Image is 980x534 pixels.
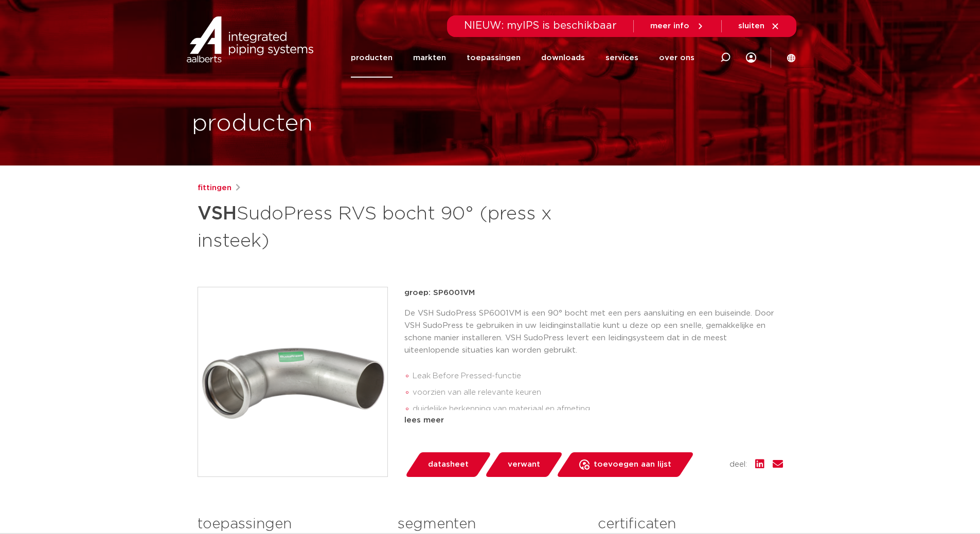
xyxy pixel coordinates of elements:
[413,368,783,384] li: Leak Before Pressed-functie
[404,287,783,299] p: groep: SP6001VM
[650,22,705,31] a: meer info
[198,287,387,476] img: Product Image for VSH SudoPress RVS bocht 90° (press x insteek)
[413,384,783,401] li: voorzien van alle relevante keuren
[541,38,585,78] a: downloads
[464,21,617,31] span: NIEUW: myIPS is beschikbaar
[650,22,689,30] span: meer info
[404,307,783,357] p: De VSH SudoPress SP6001VM is een 90° bocht met een pers aansluiting en een buiseinde. Door VSH Su...
[351,38,393,78] a: producten
[659,38,694,78] a: over ons
[413,38,446,78] a: markten
[594,456,671,473] span: toevoegen aan lijst
[738,22,780,31] a: sluiten
[198,182,231,194] a: fittingen
[605,38,638,78] a: services
[508,456,540,473] span: verwant
[404,452,492,477] a: datasheet
[404,414,783,427] div: lees meer
[467,38,521,78] a: toepassingen
[738,22,764,30] span: sluiten
[428,456,469,473] span: datasheet
[729,458,747,471] span: deel:
[192,107,313,140] h1: producten
[198,205,237,223] strong: VSH
[351,38,694,78] nav: Menu
[198,198,584,254] h1: SudoPress RVS bocht 90° (press x insteek)
[484,452,563,477] a: verwant
[413,401,783,417] li: duidelijke herkenning van materiaal en afmeting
